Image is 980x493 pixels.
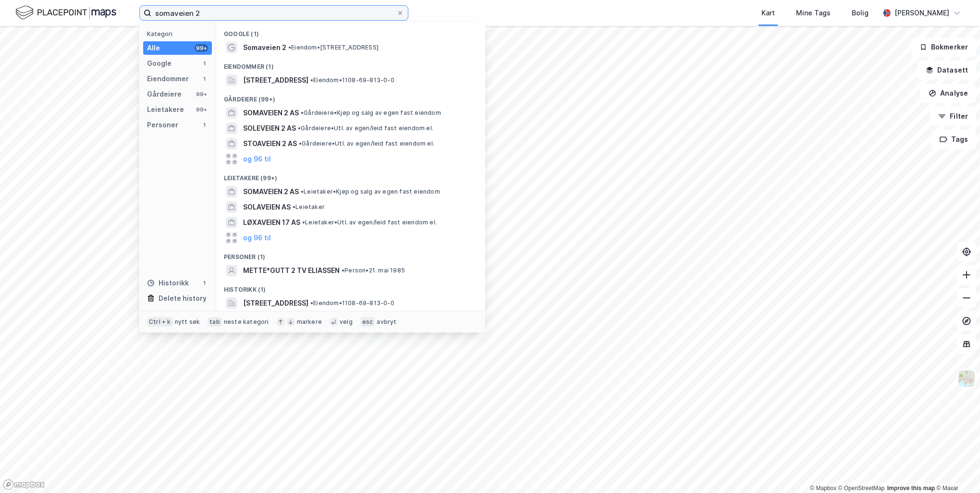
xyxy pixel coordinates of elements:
[200,279,208,287] div: 1
[932,447,980,493] div: Kontrollprogram for chat
[852,7,869,19] div: Bolig
[297,318,322,326] div: markere
[298,124,301,132] span: •
[243,297,308,309] span: [STREET_ADDRESS]
[216,88,485,105] div: Gårdeiere (99+)
[340,318,353,326] div: velg
[15,4,116,21] img: logo.f888ab2527a4732fd821a326f86c7f29.svg
[243,123,296,134] span: SOLEVEIEN 2 AS
[243,74,308,86] span: [STREET_ADDRESS]
[216,167,485,184] div: Leietakere (99+)
[243,42,286,53] span: Somaveien 2
[310,76,313,84] span: •
[911,37,976,57] button: Bokmerker
[931,130,976,149] button: Tags
[243,186,299,197] span: SOMAVEIEN 2 AS
[761,7,775,19] div: Kart
[288,44,291,51] span: •
[3,479,45,490] a: Mapbox homepage
[243,138,297,149] span: STOAVEIEN 2 AS
[957,370,976,388] img: Z
[932,447,980,493] iframe: Chat Widget
[151,6,396,20] input: Søk på adresse, matrikkel, gårdeiere, leietakere eller personer
[299,140,302,147] span: •
[920,84,976,103] button: Analyse
[310,76,394,84] span: Eiendom • 1108-69-813-0-0
[175,318,200,326] div: nytt søk
[288,44,379,51] span: Eiendom • [STREET_ADDRESS]
[243,201,291,213] span: SOLAVEIEN AS
[243,107,299,119] span: SOMAVEIEN 2 AS
[200,60,208,67] div: 1
[147,277,189,289] div: Historikk
[216,23,485,40] div: Google (1)
[894,7,949,19] div: [PERSON_NAME]
[838,485,885,492] a: OpenStreetMap
[302,219,437,226] span: Leietaker • Utl. av egen/leid fast eiendom el.
[293,203,325,211] span: Leietaker
[360,317,375,327] div: esc
[918,61,976,80] button: Datasett
[216,55,485,73] div: Eiendommer (1)
[147,30,212,37] div: Kategori
[301,188,440,196] span: Leietaker • Kjøp og salg av egen fast eiendom
[147,73,189,85] div: Eiendommer
[301,109,304,116] span: •
[293,203,295,210] span: •
[147,119,178,131] div: Personer
[195,90,208,98] div: 99+
[147,42,160,54] div: Alle
[342,267,405,274] span: Person • 21. mai 1985
[147,58,171,69] div: Google
[147,88,182,100] div: Gårdeiere
[200,75,208,83] div: 1
[302,219,305,226] span: •
[200,121,208,129] div: 1
[243,232,271,244] button: og 96 til
[310,299,394,307] span: Eiendom • 1108-69-813-0-0
[377,318,396,326] div: avbryt
[195,44,208,52] div: 99+
[243,153,271,165] button: og 96 til
[301,109,441,117] span: Gårdeiere • Kjøp og salg av egen fast eiendom
[195,106,208,113] div: 99+
[243,217,300,228] span: LØXAVEIEN 17 AS
[299,140,434,148] span: Gårdeiere • Utl. av egen/leid fast eiendom el.
[796,7,831,19] div: Mine Tags
[930,107,976,126] button: Filter
[147,104,184,115] div: Leietakere
[243,265,340,276] span: METTE*GUTT 2 TV ELIASSEN
[147,317,173,327] div: Ctrl + k
[887,485,935,492] a: Improve this map
[208,317,222,327] div: tab
[224,318,269,326] div: neste kategori
[159,293,207,304] div: Delete history
[216,278,485,296] div: Historikk (1)
[298,124,433,132] span: Gårdeiere • Utl. av egen/leid fast eiendom el.
[342,267,344,274] span: •
[216,246,485,263] div: Personer (1)
[810,485,836,492] a: Mapbox
[301,188,304,195] span: •
[310,299,313,307] span: •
